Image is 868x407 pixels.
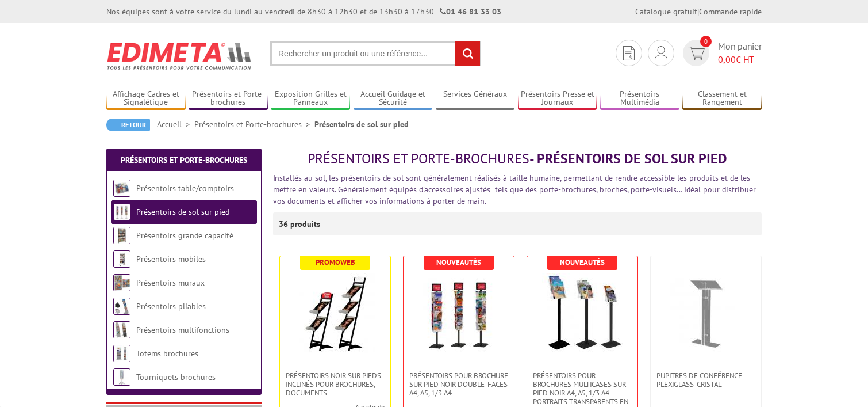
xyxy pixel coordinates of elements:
[560,257,605,267] b: Nouveautés
[440,6,501,17] strong: 01 46 81 33 03
[121,155,247,165] a: Présentoirs et Porte-brochures
[189,89,268,108] a: Présentoirs et Porte-brochures
[113,227,130,244] img: Présentoirs grande capacité
[273,151,762,166] h1: - Présentoirs de sol sur pied
[136,183,234,193] a: Présentoirs table/comptoirs
[651,371,761,389] a: Pupitres de conférence plexiglass-cristal
[136,348,198,359] a: Totems brochures
[635,6,697,17] a: Catalogue gratuit
[600,89,679,108] a: Présentoirs Multimédia
[682,89,762,108] a: Classement et Rangement
[113,203,130,220] img: Présentoirs de sol sur pied
[273,173,756,206] font: Installés au sol, les présentoirs de sol sont généralement réalisés à taille humaine, permettant ...
[718,40,762,66] span: Mon panier
[409,371,508,397] span: Présentoirs pour brochure sur pied NOIR double-faces A4, A5, 1/3 A4
[136,207,229,217] a: Présentoirs de sol sur pied
[623,46,635,60] img: devis rapide
[113,298,130,315] img: Présentoirs pliables
[718,54,736,65] span: 0,00
[718,53,762,66] span: € HT
[518,89,597,108] a: Présentoirs Presse et Journaux
[455,41,480,66] input: rechercher
[113,250,130,268] img: Présentoirs mobiles
[106,89,186,108] a: Affichage Cadres et Signalétique
[113,274,130,291] img: Présentoirs muraux
[136,372,216,382] a: Tourniquets brochures
[157,119,194,130] a: Accueil
[436,257,481,267] b: Nouveautés
[295,273,375,353] img: Présentoirs NOIR sur pieds inclinés pour brochures, documents
[113,180,130,197] img: Présentoirs table/comptoirs
[688,47,705,60] img: devis rapide
[308,150,529,168] span: Présentoirs et Porte-brochures
[699,6,762,17] a: Commande rapide
[680,40,762,66] a: devis rapide 0 Mon panier 0,00€ HT
[656,371,755,389] span: Pupitres de conférence plexiglass-cristal
[280,371,390,397] a: Présentoirs NOIR sur pieds inclinés pour brochures, documents
[354,89,433,108] a: Accueil Guidage et Sécurité
[314,119,409,130] li: Présentoirs de sol sur pied
[136,325,229,335] a: Présentoirs multifonctions
[270,41,481,66] input: Rechercher un produit ou une référence...
[136,230,233,241] a: Présentoirs grande capacité
[418,273,499,354] img: Présentoirs pour brochure sur pied NOIR double-faces A4, A5, 1/3 A4
[404,371,514,397] a: Présentoirs pour brochure sur pied NOIR double-faces A4, A5, 1/3 A4
[700,36,712,47] span: 0
[542,273,623,354] img: Présentoirs pour brochures multicases sur pied NOIR A4, A5, 1/3 A4 Portraits transparents en plex...
[436,89,515,108] a: Services Généraux
[106,35,253,77] img: Edimeta
[113,321,130,338] img: Présentoirs multifonctions
[194,119,314,130] a: Présentoirs et Porte-brochures
[286,371,385,397] span: Présentoirs NOIR sur pieds inclinés pour brochures, documents
[106,6,501,17] div: Nos équipes sont à votre service du lundi au vendredi de 8h30 à 12h30 et de 13h30 à 17h30
[635,6,762,17] div: |
[316,257,355,267] b: Promoweb
[279,212,322,235] p: 36 produits
[666,273,746,354] img: Pupitres de conférence plexiglass-cristal
[136,254,206,264] a: Présentoirs mobiles
[113,368,130,386] img: Tourniquets brochures
[136,277,205,288] a: Présentoirs muraux
[136,301,206,311] a: Présentoirs pliables
[271,89,350,108] a: Exposition Grilles et Panneaux
[106,119,150,131] a: Retour
[655,46,667,60] img: devis rapide
[113,345,130,362] img: Totems brochures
